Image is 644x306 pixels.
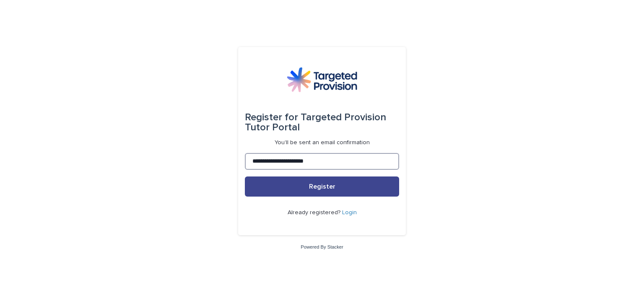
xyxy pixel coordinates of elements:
a: Login [342,210,357,215]
span: Register [309,183,335,190]
div: Targeted Provision Tutor Portal [245,106,399,139]
button: Register [245,176,399,197]
a: Powered By Stacker [301,244,343,249]
span: Register for [245,112,298,122]
img: M5nRWzHhSzIhMunXDL62 [287,67,357,92]
p: You'll be sent an email confirmation [275,139,370,146]
span: Already registered? [288,210,342,215]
